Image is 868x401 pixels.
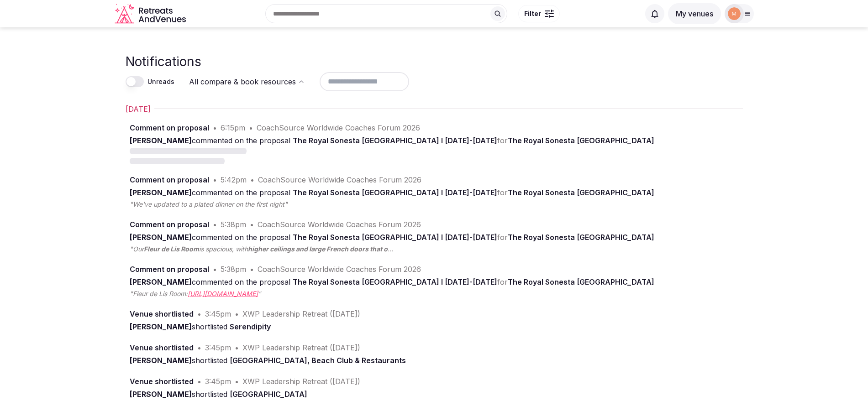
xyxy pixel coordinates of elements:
strong: [PERSON_NAME] [130,356,192,365]
label: Unreads [147,77,174,86]
div: 5:42pm [221,174,247,185]
svg: Retreats and Venues company logo [115,4,188,24]
div: commented on the proposal [130,135,739,146]
div: CoachSource Worldwide Coaches Forum 2026 [258,264,421,275]
div: Comment on proposal [130,219,209,230]
span: The Royal Sonesta [GEOGRAPHIC_DATA] [508,233,654,242]
div: Comment on proposal [130,174,209,185]
div: Comment on proposal [130,264,209,275]
div: • [197,342,201,353]
div: 3:45pm [205,342,231,353]
div: Comment on proposal [130,122,209,133]
div: commented on the proposal [130,187,739,198]
div: "Our is spacious, with , letting in natural light and a sense of airiness. With the presentation ... [130,245,397,254]
strong: higher ceilings and large French doors that open onto the courtyard [248,245,459,253]
div: • [250,174,254,185]
span: for [497,233,508,242]
div: CoachSource Worldwide Coaches Forum 2026 [258,174,421,185]
div: Venue shortlisted [130,376,194,387]
a: Visit the homepage [115,4,188,24]
a: Venue shortlisted•3:45pm•XWP Leadership Retreat ([DATE])[PERSON_NAME]shortlisted Serendipity [126,305,742,336]
div: 3:45pm [205,376,231,387]
span: The Royal Sonesta [GEOGRAPHIC_DATA] [508,277,654,286]
div: commented on the proposal [130,232,739,243]
a: Comment on proposal•5:38pm•CoachSource Worldwide Coaches Forum 2026[PERSON_NAME]commented on the ... [126,215,742,257]
strong: [PERSON_NAME] [130,188,192,197]
h2: [DATE] [126,104,151,115]
div: • [235,308,239,319]
div: 5:38pm [221,264,246,275]
a: Comment on proposal•5:42pm•CoachSource Worldwide Coaches Forum 2026[PERSON_NAME]commented on the ... [126,171,742,213]
div: 3:45pm [205,308,231,319]
div: • [249,122,253,133]
div: Venue shortlisted [130,342,194,353]
a: Venue shortlisted•3:45pm•XWP Leadership Retreat ([DATE])[PERSON_NAME]shortlisted [GEOGRAPHIC_DATA... [126,339,742,370]
span: for [497,188,508,197]
div: • [235,342,239,353]
strong: [PERSON_NAME] [130,390,192,399]
div: Venue shortlisted [130,308,194,319]
span: for [497,136,508,145]
div: XWP Leadership Retreat ([DATE]) [242,376,360,387]
strong: [PERSON_NAME] [130,136,192,145]
strong: [PERSON_NAME] [130,322,192,331]
div: XWP Leadership Retreat ([DATE]) [242,342,360,353]
div: "We've updated to a plated dinner on the first night" [130,200,397,209]
a: Comment on proposal•6:15pm•CoachSource Worldwide Coaches Forum 2026[PERSON_NAME]commented on the ... [126,119,742,168]
span: The Royal Sonesta [GEOGRAPHIC_DATA] I [DATE]-[DATE] [293,233,497,242]
div: • [250,219,254,230]
span: for [497,277,508,286]
div: XWP Leadership Retreat ([DATE]) [242,308,360,319]
div: CoachSource Worldwide Coaches Forum 2026 [257,122,420,133]
span: Serendipity [230,322,271,331]
div: • [197,376,201,387]
h1: Notifications [126,53,201,71]
strong: [PERSON_NAME] [130,233,192,242]
span: The Royal Sonesta [GEOGRAPHIC_DATA] I [DATE]-[DATE] [293,277,497,286]
div: shortlisted [130,389,739,400]
span: Filter [524,9,541,18]
span: [GEOGRAPHIC_DATA], Beach Club & Restaurants [230,356,406,365]
div: shortlisted [130,355,739,366]
div: shortlisted [130,321,739,332]
div: 6:15pm [221,122,245,133]
button: Filter [518,5,560,22]
strong: Fleur de Lis Room [144,245,199,253]
button: My venues [668,3,721,24]
div: • [235,376,239,387]
span: The Royal Sonesta [GEOGRAPHIC_DATA] I [DATE]-[DATE] [293,136,497,145]
div: • [197,308,201,319]
span: The Royal Sonesta [GEOGRAPHIC_DATA] I [DATE]-[DATE] [293,188,497,197]
span: The Royal Sonesta [GEOGRAPHIC_DATA] [508,188,654,197]
div: • [213,174,217,185]
div: "Fleur de Lis Room: " [130,289,397,298]
div: CoachSource Worldwide Coaches Forum 2026 [258,219,421,230]
a: Comment on proposal•5:38pm•CoachSource Worldwide Coaches Forum 2026[PERSON_NAME]commented on the ... [126,260,742,302]
a: My venues [668,9,721,18]
div: • [213,219,217,230]
div: • [213,264,217,275]
strong: [PERSON_NAME] [130,277,192,286]
span: The Royal Sonesta [GEOGRAPHIC_DATA] [508,136,654,145]
span: [GEOGRAPHIC_DATA] [230,390,307,399]
div: • [250,264,254,275]
a: [URL][DOMAIN_NAME] [188,290,258,297]
div: commented on the proposal [130,276,739,287]
div: • [213,122,217,133]
img: marina [728,7,741,20]
div: 5:38pm [221,219,246,230]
